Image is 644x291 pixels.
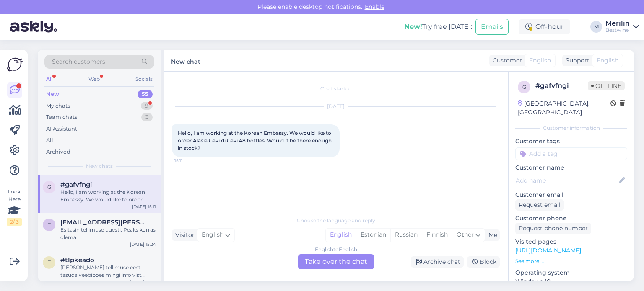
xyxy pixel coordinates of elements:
[46,136,53,144] div: All
[172,217,500,224] div: Choose the language and reply
[515,147,627,160] input: Add a tag
[326,229,356,241] div: English
[130,241,156,247] div: [DATE] 15:24
[535,81,588,91] div: # gafvfngi
[60,219,148,226] span: tiik.carl@gmail.com
[141,113,153,121] div: 3
[60,256,94,264] span: #t1pkeado
[7,57,23,72] img: Askly Logo
[48,221,51,228] span: t
[46,90,59,98] div: New
[515,214,627,223] p: Customer phone
[86,162,113,170] span: New chats
[590,21,602,33] div: M
[515,163,627,172] p: Customer name
[87,74,101,85] div: Web
[518,99,610,117] div: [GEOGRAPHIC_DATA], [GEOGRAPHIC_DATA]
[138,90,153,98] div: 55
[52,57,105,66] span: Search customers
[174,157,206,164] span: 15:11
[529,56,551,65] span: English
[130,279,156,285] div: [DATE] 12:24
[588,81,625,90] span: Offline
[515,277,627,286] p: Windows 10
[134,74,154,85] div: Socials
[171,55,200,66] label: New chat
[172,231,195,239] div: Visitor
[489,56,522,65] div: Customer
[315,246,357,253] div: English to English
[60,188,156,203] div: Hello, I am working at the Korean Embassy. We would like to order Alasia Gavi di Gavi 48 bottles....
[390,229,422,241] div: Russian
[47,184,51,190] span: g
[60,264,156,279] div: [PERSON_NAME] tellimuse eest tasuda veebipoes mingi info vist puudub ei suuda aru saada mis puudub
[475,19,509,35] button: Emails
[202,230,223,239] span: English
[515,199,564,211] div: Request email
[46,102,70,110] div: My chats
[48,259,51,265] span: t
[46,148,70,156] div: Archived
[515,223,591,234] div: Request phone number
[516,176,618,185] input: Add name
[597,56,618,65] span: English
[404,22,472,32] div: Try free [DATE]:
[515,258,627,265] p: See more ...
[515,237,627,246] p: Visited pages
[562,56,589,65] div: Support
[422,229,452,241] div: Finnish
[178,130,333,151] span: Hello, I am working at the Korean Embassy. We would like to order Alasia Gavi di Gavi 48 bottles....
[7,188,22,226] div: Look Here
[522,84,526,90] span: g
[44,74,54,85] div: All
[298,254,374,269] div: Take over the chat
[485,231,497,239] div: Me
[60,226,156,241] div: Esitasin tellimuse uuesti. Peaks korras olema.
[515,124,627,132] div: Customer information
[605,27,630,33] div: Bestwine
[404,23,422,31] b: New!
[60,181,92,188] span: #gafvfngi
[46,125,77,133] div: AI Assistant
[515,268,627,277] p: Operating system
[515,137,627,146] p: Customer tags
[515,191,627,199] p: Customer email
[515,247,581,254] a: [URL][DOMAIN_NAME]
[605,20,639,33] a: MerilinBestwine
[605,20,630,27] div: Merilin
[172,85,500,93] div: Chat started
[457,231,474,238] span: Other
[46,113,77,121] div: Team chats
[7,218,22,226] div: 2 / 3
[356,229,390,241] div: Estonian
[141,102,153,110] div: 9
[132,203,156,210] div: [DATE] 15:11
[519,19,570,34] div: Off-hour
[411,256,464,268] div: Archive chat
[467,256,500,268] div: Block
[172,103,500,110] div: [DATE]
[362,3,387,10] span: Enable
